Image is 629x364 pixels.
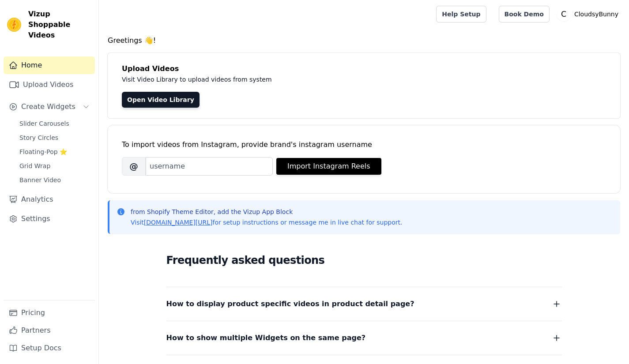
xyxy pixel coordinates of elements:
[21,101,75,112] span: Create Widgets
[4,56,95,74] a: Home
[276,158,381,175] button: Import Instagram Reels
[4,98,95,116] button: Create Widgets
[14,160,95,172] a: Grid Wrap
[122,92,200,108] a: Open Video Library
[122,139,606,150] div: To import videos from Instagram, provide brand's instagram username
[4,191,95,208] a: Analytics
[131,207,402,216] p: from Shopify Theme Editor, add the Vizup App Block
[14,131,95,144] a: Story Circles
[14,117,95,130] a: Slider Carousels
[146,157,273,176] input: username
[4,210,95,228] a: Settings
[122,157,146,176] span: @
[166,298,414,310] span: How to display product specific videos in product detail page?
[166,251,562,269] h2: Frequently asked questions
[19,176,61,184] span: Banner Video
[14,146,95,158] a: Floating-Pop ⭐
[19,147,67,156] span: Floating-Pop ⭐
[122,74,517,85] p: Visit Video Library to upload videos from system
[436,6,486,23] a: Help Setup
[4,339,95,357] a: Setup Docs
[144,219,213,226] a: [DOMAIN_NAME][URL]
[14,174,95,186] a: Banner Video
[108,35,620,46] h4: Greetings 👋!
[28,9,91,41] span: Vizup Shoppable Videos
[131,218,402,227] p: Visit for setup instructions or message me in live chat for support.
[4,304,95,322] a: Pricing
[7,18,21,32] img: Vizup
[571,6,622,22] p: CloudsyBunny
[561,10,566,19] text: C
[499,6,550,23] a: Book Demo
[19,133,58,142] span: Story Circles
[557,6,622,22] button: C CloudsyBunny
[166,332,366,344] span: How to show multiple Widgets on the same page?
[19,161,50,170] span: Grid Wrap
[4,76,95,94] a: Upload Videos
[166,332,562,344] button: How to show multiple Widgets on the same page?
[122,64,606,74] h4: Upload Videos
[166,298,562,310] button: How to display product specific videos in product detail page?
[19,119,69,128] span: Slider Carousels
[4,322,95,339] a: Partners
